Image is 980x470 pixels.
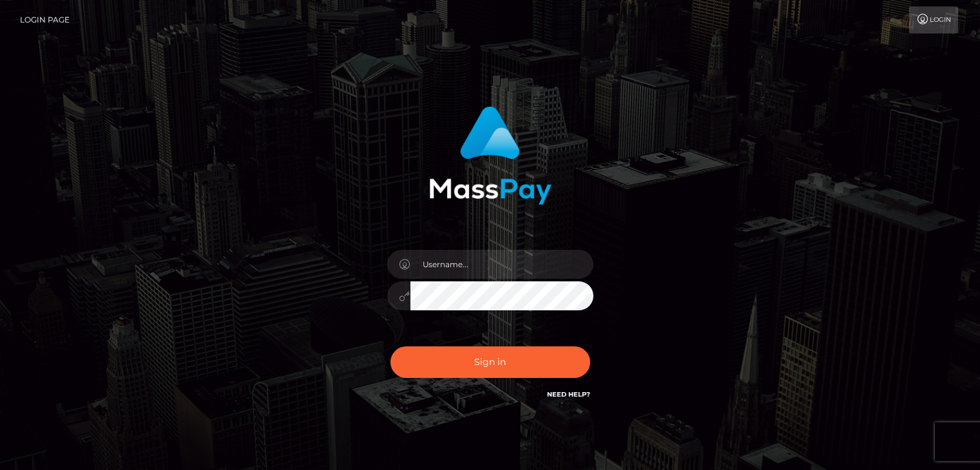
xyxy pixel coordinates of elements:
img: MassPay Login [429,106,552,205]
a: Need Help? [547,390,590,399]
input: Username... [410,250,593,279]
a: Login Page [20,6,70,33]
button: Sign in [390,346,590,378]
a: Login [909,6,958,33]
